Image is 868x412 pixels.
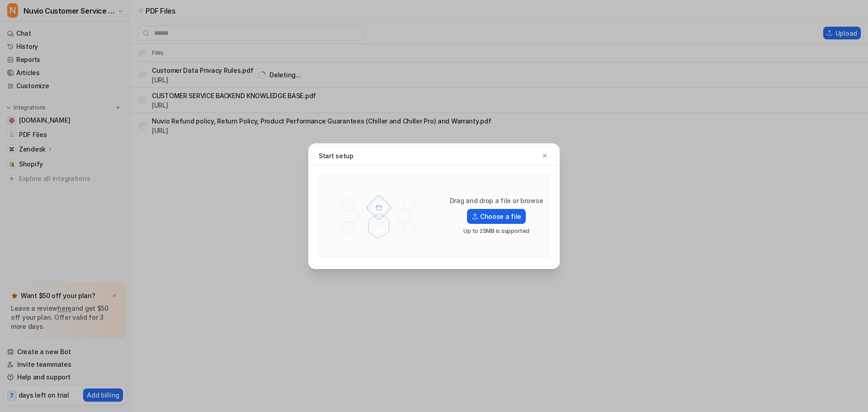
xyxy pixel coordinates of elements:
p: Up to 25MB is supported [463,227,529,235]
img: File upload illustration [328,184,429,247]
p: Start setup [319,151,354,161]
label: Choose a file [467,209,526,224]
p: Drag and drop a file or browse [450,196,543,205]
img: Upload icon [472,213,478,220]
